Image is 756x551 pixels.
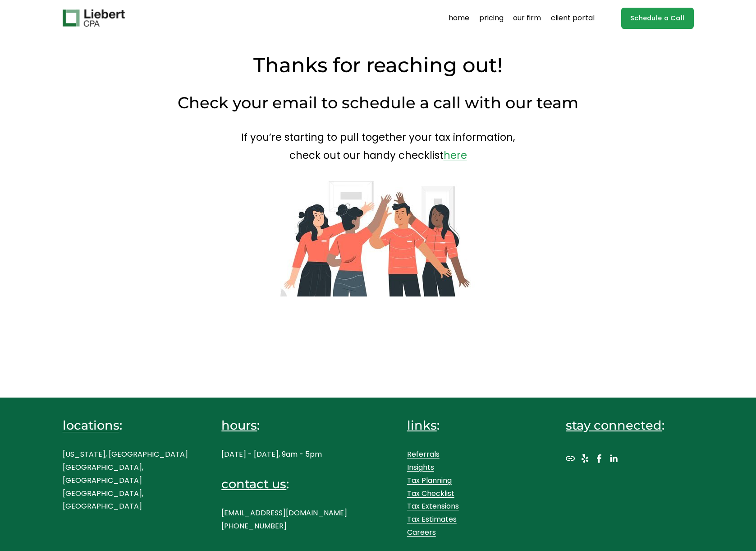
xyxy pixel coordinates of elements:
span: hours [221,418,257,433]
a: client portal [551,11,595,25]
p: [DATE] - [DATE], 9am - 5pm [221,448,349,461]
a: locations [63,417,119,434]
h2: Thanks for reaching out! [63,52,694,78]
a: Insights [407,461,434,474]
h4: : [566,417,693,434]
a: Referrals [407,448,440,461]
a: Careers [407,526,436,539]
a: URL [566,454,575,463]
h4: : [407,417,535,434]
span: contact us [221,477,286,491]
a: Tax Estimates [407,513,457,526]
h4: : [221,417,349,434]
a: LinkedIn [609,454,618,463]
p: If you’re starting to pull together your tax information, check out our handy checklist [63,128,694,165]
a: Tax Extensions [407,500,459,513]
a: home [449,11,469,25]
img: Liebert CPA [63,9,125,27]
a: our firm [513,11,541,25]
a: Tax Checklist [407,487,454,500]
p: [US_STATE], [GEOGRAPHIC_DATA] [GEOGRAPHIC_DATA], [GEOGRAPHIC_DATA] [GEOGRAPHIC_DATA], [GEOGRAPHIC... [63,448,190,513]
a: Facebook [595,454,604,463]
h3: Check your email to schedule a call with our team [63,93,694,114]
a: here [444,148,467,162]
a: pricing [479,11,504,25]
a: Tax Planning [407,474,452,487]
p: [EMAIL_ADDRESS][DOMAIN_NAME] [PHONE_NUMBER] [221,507,349,533]
a: Yelp [580,454,589,463]
span: stay connected [566,418,662,433]
h4: : [63,417,190,434]
span: links [407,418,437,433]
a: Schedule a Call [621,8,694,29]
h4: : [221,476,349,492]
